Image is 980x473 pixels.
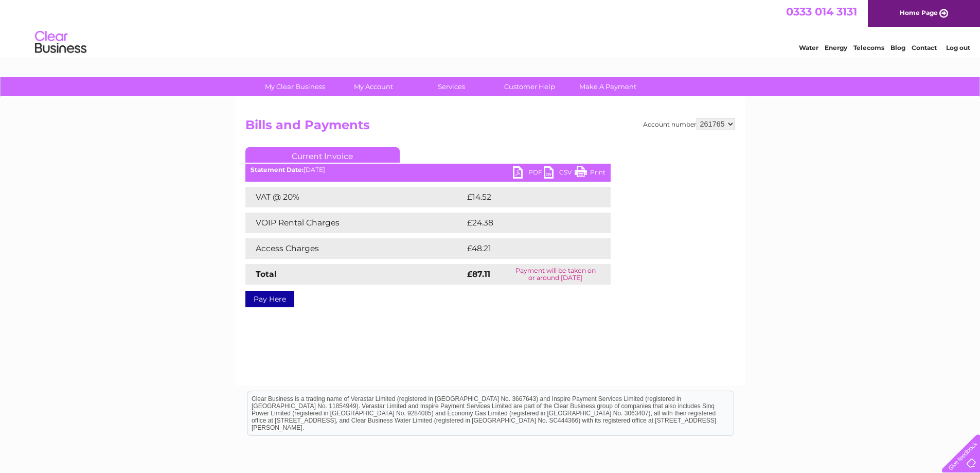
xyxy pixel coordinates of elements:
[912,44,937,51] a: Contact
[245,291,294,307] a: Pay Here
[799,44,818,51] a: Water
[251,166,304,173] b: Statement Date:
[465,187,589,207] td: £14.52
[409,77,494,96] a: Services
[487,77,572,96] a: Customer Help
[34,27,87,58] img: logo.png
[465,213,590,233] td: £24.38
[501,264,610,285] td: Payment will be taken on or around [DATE]
[256,269,277,279] strong: Total
[331,77,416,96] a: My Account
[786,5,857,18] a: 0333 014 3131
[825,44,847,51] a: Energy
[565,77,650,96] a: Make A Payment
[544,166,575,181] a: CSV
[575,166,605,181] a: Print
[253,77,337,96] a: My Clear Business
[245,238,465,259] td: Access Charges
[247,6,734,50] div: Clear Business is a trading name of Verastar Limited (registered in [GEOGRAPHIC_DATA] No. 3667643...
[245,166,611,173] div: [DATE]
[643,118,735,130] div: Account number
[245,187,465,207] td: VAT @ 20%
[890,44,905,51] a: Blog
[467,269,490,279] strong: £87.11
[245,213,465,233] td: VOIP Rental Charges
[245,147,400,163] a: Current Invoice
[245,118,735,137] h2: Bills and Payments
[513,166,544,181] a: PDF
[946,44,970,51] a: Log out
[853,44,884,51] a: Telecoms
[465,238,589,259] td: £48.21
